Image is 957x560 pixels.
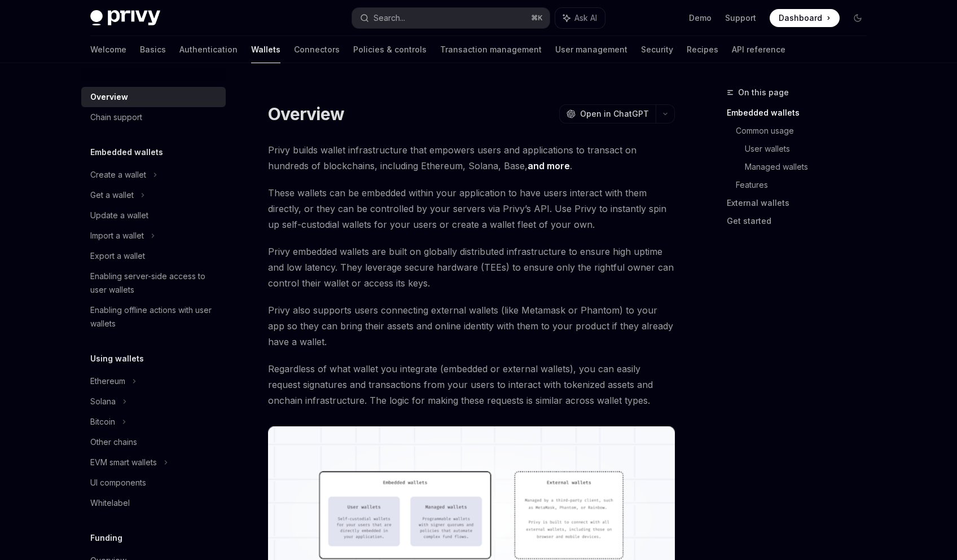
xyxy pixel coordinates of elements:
a: Security [641,36,673,63]
div: Enabling server-side access to user wallets [90,270,219,297]
button: Toggle dark mode [849,9,867,27]
a: Overview [81,87,226,107]
img: dark logo [90,10,160,26]
span: Privy builds wallet infrastructure that empowers users and applications to transact on hundreds o... [268,142,675,174]
a: Get started [727,212,876,230]
span: Ask AI [574,12,597,24]
h5: Using wallets [90,352,144,365]
div: EVM smart wallets [90,456,157,469]
div: Export a wallet [90,249,145,263]
div: UI components [90,476,146,490]
a: Whitelabel [81,493,226,513]
a: Embedded wallets [727,104,876,122]
span: Open in ChatGPT [580,108,649,120]
a: Export a wallet [81,246,226,266]
span: Regardless of what wallet you integrate (embedded or external wallets), you can easily request si... [268,361,675,408]
a: Managed wallets [745,158,876,176]
span: Dashboard [779,12,822,24]
div: Chain support [90,111,142,124]
a: Connectors [294,36,340,63]
div: Solana [90,395,116,408]
a: External wallets [727,194,876,212]
div: Create a wallet [90,168,146,182]
a: Common usage [736,122,876,140]
h1: Overview [268,104,344,124]
button: Open in ChatGPT [559,104,656,124]
a: Wallets [251,36,280,63]
span: ⌘ K [531,14,543,23]
a: Welcome [90,36,126,63]
a: Enabling offline actions with user wallets [81,300,226,334]
button: Ask AI [555,8,605,28]
div: Enabling offline actions with user wallets [90,303,219,330]
div: Whitelabel [90,496,130,510]
h5: Funding [90,531,122,545]
a: Enabling server-side access to user wallets [81,266,226,300]
span: These wallets can be embedded within your application to have users interact with them directly, ... [268,185,675,232]
a: Other chains [81,432,226,452]
a: User wallets [745,140,876,158]
a: Authentication [179,36,238,63]
a: Update a wallet [81,205,226,226]
a: Basics [140,36,166,63]
a: Dashboard [770,9,840,27]
a: Features [736,176,876,194]
div: Search... [374,11,405,25]
div: Import a wallet [90,229,144,242]
a: Transaction management [440,36,542,63]
button: Search...⌘K [352,8,550,28]
a: Demo [689,12,712,24]
a: Chain support [81,107,226,127]
span: On this page [738,86,789,99]
div: Update a wallet [90,209,148,222]
a: Support [725,12,756,24]
div: Get a wallet [90,188,134,202]
a: User management [555,36,627,63]
h5: Embedded wallets [90,145,163,159]
a: API reference [732,36,785,63]
a: UI components [81,473,226,493]
div: Other chains [90,435,137,449]
a: and more [528,160,570,172]
a: Policies & controls [353,36,427,63]
span: Privy also supports users connecting external wallets (like Metamask or Phantom) to your app so t... [268,302,675,350]
span: Privy embedded wallets are built on globally distributed infrastructure to ensure high uptime and... [268,244,675,291]
div: Overview [90,90,128,104]
div: Ethereum [90,374,125,388]
a: Recipes [687,36,718,63]
div: Bitcoin [90,415,115,429]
